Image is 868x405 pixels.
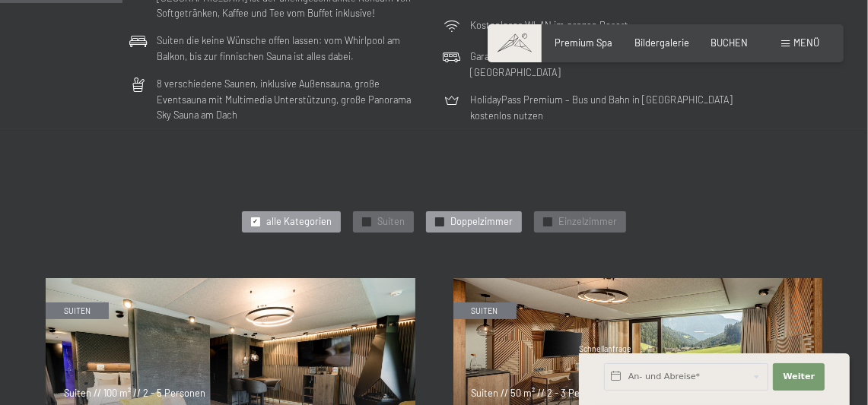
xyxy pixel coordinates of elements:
span: Suiten [377,215,405,229]
span: Menü [793,36,819,49]
a: Bildergalerie [634,36,689,49]
a: BUCHEN [711,36,748,49]
span: alle Kategorien [266,215,332,229]
a: Suite Aurina mit finnischer Sauna [453,278,823,286]
span: ✓ [437,217,443,226]
p: HolidayPass Premium – Bus und Bahn in [GEOGRAPHIC_DATA] kostenlos nutzen [471,92,739,123]
button: Weiter [773,363,825,391]
span: ✓ [545,217,551,226]
span: Doppelzimmer [450,215,513,229]
p: Suiten die keine Wünsche offen lassen: vom Whirlpool am Balkon, bis zur finnischen Sauna ist alle... [157,33,425,64]
a: Schwarzensteinsuite mit finnischer Sauna [46,278,415,286]
span: ✓ [364,217,370,226]
span: Schnellanfrage [579,344,631,353]
a: Premium Spa [555,36,613,49]
p: Kostenloses WLAN im ganzen Resort [471,17,629,33]
span: Einzelzimmer [558,215,617,229]
p: Garagenstellplätze für entspanntes Parken im Wellnesshotel in [GEOGRAPHIC_DATA] [471,49,739,80]
span: ✓ [253,217,259,226]
span: Weiter [783,371,815,383]
p: 8 verschiedene Saunen, inklusive Außensauna, große Eventsauna mit Multimedia Unterstützung, große... [157,76,425,122]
